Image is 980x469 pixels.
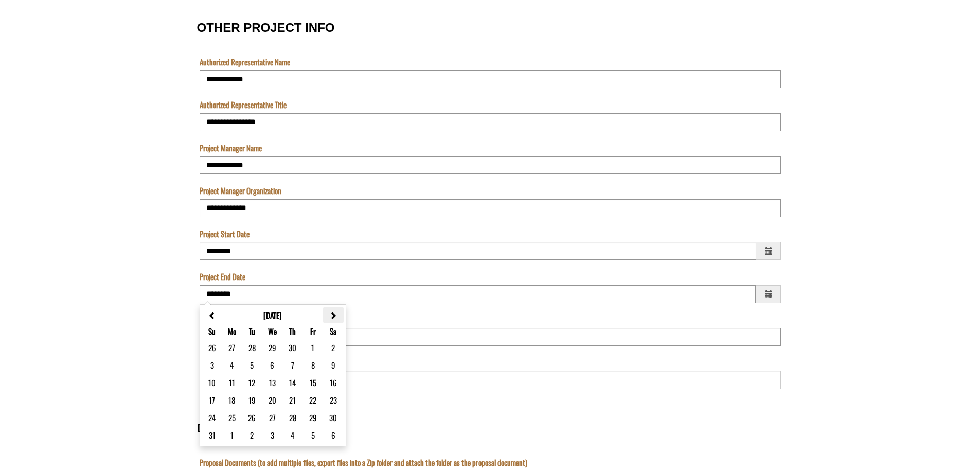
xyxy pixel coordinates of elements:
[310,359,316,371] button: column 6 row 2 Friday May 8, 2026
[268,394,277,406] button: column 4 row 4 Wednesday May 20, 2026
[249,429,255,441] button: column 3 row 6 Tuesday June 2, 2026
[329,376,338,389] button: column 7 row 3 Saturday May 16, 2026
[200,185,281,196] label: Project Manager Organization
[309,376,317,389] button: column 6 row 3 Friday May 15, 2026
[228,376,236,389] button: column 2 row 3 Monday May 11, 2026
[288,411,297,424] button: column 5 row 5 Thursday May 28, 2026
[323,323,343,339] th: Sa
[330,429,336,441] button: column 7 row 6 Saturday June 6, 2026
[200,271,245,282] label: Project End Date
[268,376,277,389] button: column 4 row 3 Wednesday May 13, 2026
[288,394,297,406] button: column 5 row 4 Thursday May 21, 2026
[242,323,262,339] th: Tu
[197,21,783,34] h3: OTHER PROJECT INFO
[247,411,257,424] button: column 3 row 5 Tuesday May 26, 2026
[270,429,275,441] button: column 4 row 6 Wednesday June 3, 2026
[208,394,216,406] button: column 1 row 4 Sunday May 17, 2026
[262,323,282,339] th: We
[756,242,781,260] span: Choose a date
[202,323,222,339] th: Su
[268,341,277,354] button: column 4 row 1 Wednesday April 29, 2026
[3,13,496,31] input: Program is a required field.
[197,422,783,435] h3: DOCUMENTS
[3,43,23,54] label: The name of the custom entity.
[200,457,527,468] label: Proposal Documents (to add multiple files, export files into a Zip folder and attach the folder a...
[3,13,496,64] textarea: Acknowledgement
[249,359,255,371] button: column 3 row 2 Tuesday May 5, 2026
[227,411,237,424] button: column 2 row 5 Monday May 25, 2026
[310,429,316,441] button: column 6 row 6 Friday June 5, 2026
[288,376,297,389] button: column 5 row 3 Thursday May 14, 2026
[207,341,217,354] button: column 1 row 1 Sunday April 26, 2026
[200,143,262,153] label: Project Manager Name
[200,57,290,67] label: Authorized Representative Name
[209,359,215,371] button: column 1 row 2 Sunday May 3, 2026
[207,411,217,424] button: column 1 row 5 Sunday May 24, 2026
[197,10,783,401] fieldset: OTHER PROJECT INFO
[227,341,236,354] button: column 2 row 1 Monday April 27, 2026
[200,229,250,239] label: Project Start Date
[308,394,317,406] button: column 6 row 4 Friday May 22, 2026
[247,376,256,389] button: column 3 row 3 Tuesday May 12, 2026
[288,341,297,354] button: column 5 row 1 Thursday April 30, 2026
[290,429,295,441] button: column 5 row 6 Thursday June 4, 2026
[303,323,324,339] th: Fr
[208,310,216,320] button: Previous month
[207,376,217,389] button: column 1 row 3 Sunday May 10, 2026
[247,394,257,406] button: column 3 row 4 Tuesday May 19, 2026
[222,323,242,339] th: Mo
[329,394,338,406] button: column 7 row 4 Saturday May 23, 2026
[308,411,318,424] button: column 6 row 5 Friday May 29, 2026
[282,323,303,339] th: Th
[290,359,295,371] button: column 5 row 2 Thursday May 7, 2026
[229,359,235,371] button: column 2 row 2 Monday May 4, 2026
[229,429,235,441] button: column 2 row 6 Monday June 1, 2026
[329,310,337,320] button: Next month
[330,341,336,354] button: column 7 row 1 Saturday May 2, 2026
[756,285,781,303] span: Choose a date
[310,341,315,354] button: column 6 row 1 Friday May 1, 2026
[3,57,496,75] input: Name
[200,99,287,110] label: Authorized Representative Title
[208,429,217,441] button: column 1 row 6 Sunday May 31, 2026
[3,86,64,97] label: Submissions Due Date
[268,411,277,424] button: column 4 row 5 Wednesday May 27, 2026
[227,394,236,406] button: column 2 row 4 Monday May 18, 2026
[330,359,336,371] button: column 7 row 2 Saturday May 9, 2026
[328,411,338,424] button: column 7 row 5 Saturday May 30, 2026
[200,371,781,389] textarea: Project Description
[247,341,257,354] button: column 3 row 1 Tuesday April 28, 2026
[260,309,285,321] button: [DATE]
[269,359,275,371] button: column 4 row 2 Wednesday May 6, 2026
